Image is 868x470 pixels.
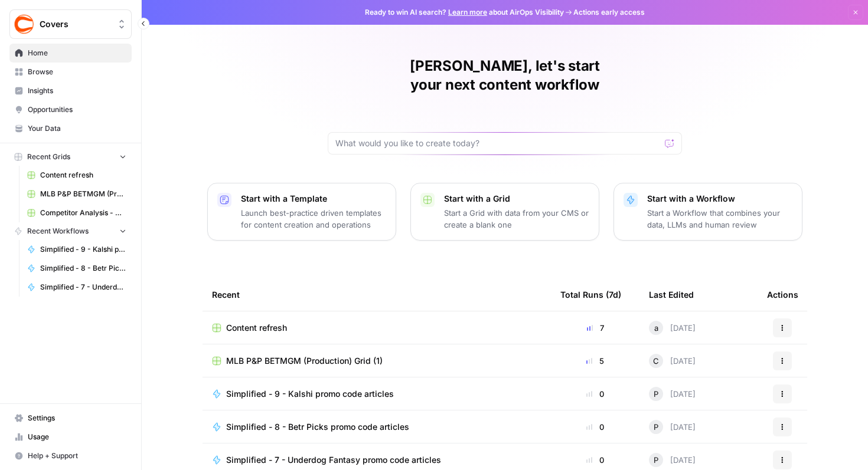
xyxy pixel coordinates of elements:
[28,48,126,58] span: Home
[649,354,696,368] div: [DATE]
[448,8,487,17] a: Learn more
[40,263,126,274] span: Simplified - 8 - Betr Picks promo code articles
[560,388,630,400] div: 0
[14,14,35,35] img: Covers Logo
[560,278,621,311] div: Total Runs (7d)
[647,193,792,205] p: Start with a Workflow
[212,278,541,311] div: Recent
[9,222,132,240] button: Recent Workflows
[22,278,132,297] a: Simplified - 7 - Underdog Fantasy promo code articles
[647,207,792,231] p: Start a Workflow that combines your data, LLMs and human review
[28,413,126,423] span: Settings
[9,81,132,100] a: Insights
[22,203,132,222] a: Competitor Analysis - URL Specific Grid
[365,7,564,18] span: Ready to win AI search? about AirOps Visibility
[207,183,396,241] button: Start with a TemplateLaunch best-practice driven templates for content creation and operations
[28,451,126,461] span: Help + Support
[9,100,132,119] a: Opportunities
[22,166,132,185] a: Content refresh
[40,244,126,255] span: Simplified - 9 - Kalshi promo code articles
[212,355,541,367] a: MLB P&P BETMGM (Production) Grid (1)
[9,446,132,465] button: Help + Support
[212,454,541,466] a: Simplified - 7 - Underdog Fantasy promo code articles
[40,170,126,180] span: Content refresh
[212,388,541,400] a: Simplified - 9 - Kalshi promo code articles
[212,322,541,334] a: Content refresh
[649,387,696,401] div: [DATE]
[654,322,658,334] span: a
[27,226,89,236] span: Recent Workflows
[22,185,132,203] a: MLB P&P BETMGM (Production) Grid (1)
[9,409,132,428] a: Settings
[22,259,132,278] a: Simplified - 8 - Betr Picks promo code articles
[9,63,132,81] a: Browse
[40,189,126,199] span: MLB P&P BETMGM (Production) Grid (1)
[40,282,126,292] span: Simplified - 7 - Underdog Fantasy promo code articles
[560,322,630,334] div: 7
[410,183,599,241] button: Start with a GridStart a Grid with data from your CMS or create a blank one
[767,278,798,311] div: Actions
[28,67,126,77] span: Browse
[654,388,658,400] span: P
[560,454,630,466] div: 0
[28,123,126,134] span: Your Data
[560,421,630,433] div: 0
[444,207,589,231] p: Start a Grid with data from your CMS or create a blank one
[40,18,111,30] span: Covers
[212,421,541,433] a: Simplified - 8 - Betr Picks promo code articles
[226,322,287,334] span: Content refresh
[22,240,132,259] a: Simplified - 9 - Kalshi promo code articles
[40,208,126,218] span: Competitor Analysis - URL Specific Grid
[226,454,441,466] span: Simplified - 7 - Underdog Fantasy promo code articles
[654,454,658,466] span: P
[226,388,394,400] span: Simplified - 9 - Kalshi promo code articles
[241,193,386,205] p: Start with a Template
[9,44,132,63] a: Home
[9,428,132,446] a: Usage
[649,278,694,311] div: Last Edited
[28,86,126,96] span: Insights
[560,355,630,367] div: 5
[444,193,589,205] p: Start with a Grid
[649,420,696,434] div: [DATE]
[328,57,682,94] h1: [PERSON_NAME], let's start your next content workflow
[9,119,132,138] a: Your Data
[28,432,126,442] span: Usage
[28,104,126,115] span: Opportunities
[653,355,659,367] span: C
[27,152,70,162] span: Recent Grids
[9,9,132,39] button: Workspace: Covers
[649,321,696,335] div: [DATE]
[573,7,645,18] span: Actions early access
[226,355,383,367] span: MLB P&P BETMGM (Production) Grid (1)
[614,183,802,241] button: Start with a WorkflowStart a Workflow that combines your data, LLMs and human review
[649,453,696,467] div: [DATE]
[241,207,386,231] p: Launch best-practice driven templates for content creation and operations
[9,148,132,166] button: Recent Grids
[335,137,660,149] input: What would you like to create today?
[654,421,658,433] span: P
[226,421,409,433] span: Simplified - 8 - Betr Picks promo code articles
